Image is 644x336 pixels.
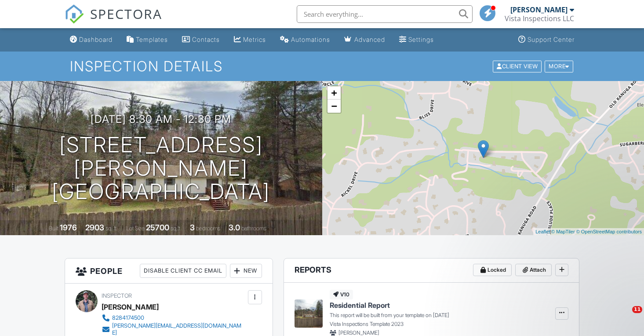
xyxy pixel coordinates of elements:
span: sq. ft. [106,225,118,232]
div: [PERSON_NAME] [510,5,568,14]
div: Support Center [528,36,575,43]
span: Lot Size [126,225,145,232]
h1: Inspection Details [70,59,574,74]
div: Automations [291,36,330,43]
a: Zoom in [327,86,341,100]
div: Templates [136,36,168,43]
div: [PERSON_NAME] [102,300,159,314]
h3: [DATE] 8:30 am - 12:30 pm [91,113,231,125]
div: Contacts [192,36,220,43]
div: Metrics [243,36,266,43]
span: SPECTORA [90,4,162,23]
h1: [STREET_ADDRESS][PERSON_NAME] [GEOGRAPHIC_DATA] [14,133,308,203]
div: Client View [493,60,542,72]
span: 11 [632,306,642,313]
a: Metrics [230,32,269,48]
input: Search everything... [297,5,473,23]
div: New [230,264,262,278]
a: Dashboard [66,32,116,48]
div: 3.0 [229,223,240,232]
a: Client View [492,63,544,69]
a: 8284174500 [102,314,246,322]
div: | [533,228,644,236]
span: Inspector [102,292,132,299]
span: sq.ft. [171,225,182,232]
img: The Best Home Inspection Software - Spectora [65,4,84,24]
div: 8284174500 [112,314,144,321]
h3: People [65,258,273,284]
div: Advanced [354,36,385,43]
a: SPECTORA [65,12,162,30]
span: bathrooms [241,225,266,232]
div: 1976 [60,223,77,232]
a: Settings [396,32,437,48]
div: Dashboard [79,36,113,43]
a: Leaflet [535,229,550,234]
div: Vista Inspections LLC [505,14,574,23]
div: 25700 [146,223,169,232]
div: More [545,60,573,72]
a: Zoom out [327,100,341,113]
span: bedrooms [196,225,220,232]
span: Built [49,225,58,232]
a: Templates [123,32,171,48]
div: Settings [408,36,434,43]
div: Disable Client CC Email [140,264,226,278]
div: 2903 [85,223,104,232]
div: 3 [190,223,195,232]
a: © MapTiler [551,229,575,234]
a: Support Center [515,32,578,48]
a: © OpenStreetMap contributors [576,229,642,234]
a: Automations (Basic) [277,32,334,48]
a: Contacts [178,32,223,48]
iframe: Intercom live chat [614,306,635,327]
a: Advanced [341,32,389,48]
